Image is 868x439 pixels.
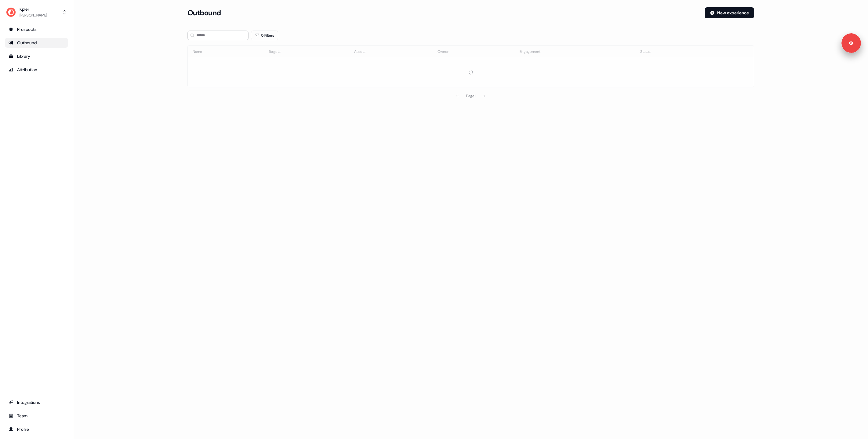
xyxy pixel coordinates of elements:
button: Kpler[PERSON_NAME] [5,5,68,20]
div: Outbound [9,40,64,46]
div: Library [9,53,64,59]
div: Profile [9,426,64,432]
button: 0 Filters [251,31,278,40]
a: Go to outbound experience [5,38,68,48]
button: New experience [705,7,754,18]
a: Go to prospects [5,24,68,34]
div: Prospects [9,26,64,32]
a: Go to profile [5,424,68,434]
a: Go to team [5,411,68,421]
h3: Outbound [187,8,221,17]
div: [PERSON_NAME] [20,12,47,18]
div: Attribution [9,67,64,73]
div: Integrations [9,399,64,405]
a: Go to integrations [5,397,68,407]
div: Kpler [20,6,47,12]
a: Go to attribution [5,65,68,75]
a: Go to templates [5,51,68,61]
div: Team [9,413,64,419]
